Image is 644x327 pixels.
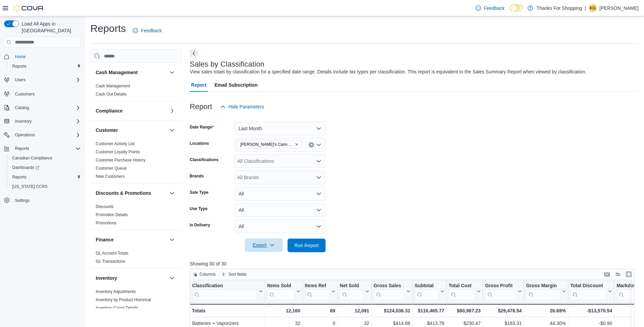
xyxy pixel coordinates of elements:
[526,283,560,300] div: Gross Margin
[96,157,146,163] span: Customer Purchase History
[485,283,522,300] button: Gross Profit
[15,54,26,59] span: Home
[10,173,81,181] span: Reports
[141,27,162,34] span: Feedback
[90,82,182,101] div: Cash Management
[295,142,299,147] button: Remove Lucy's Cannabis from selection in this group
[10,154,55,162] a: Canadian Compliance
[12,64,26,69] span: Reports
[339,283,364,289] div: Net Sold
[15,77,25,83] span: Users
[96,174,125,179] span: New Customers
[12,53,29,61] a: Home
[90,203,182,230] div: Discounts & Promotions
[228,272,246,277] span: Sort fields
[192,283,257,289] div: Classification
[12,76,28,84] button: Users
[96,141,135,147] span: Customer Activity List
[12,117,81,125] span: Inventory
[603,270,611,278] button: Keyboard shortcuts
[12,104,32,112] button: Catalog
[1,195,84,205] button: Settings
[294,242,319,249] span: Run Report
[96,212,128,218] span: Promotion Details
[218,100,267,114] button: Hide Parameters
[96,289,136,294] a: Inventory Adjustments
[12,165,39,170] span: Dashboards
[96,166,127,171] a: Customer Queue
[12,196,81,205] span: Settings
[190,103,212,111] h3: Report
[7,62,84,71] button: Reports
[4,49,81,223] nav: Complex example
[570,283,607,300] div: Total Discount
[10,163,81,172] span: Dashboards
[7,182,84,191] button: [US_STATE] CCRS
[536,4,582,12] p: Thanks For Shopping
[12,144,32,153] button: Reports
[168,107,176,115] button: Compliance
[96,236,114,243] h3: Finance
[316,158,321,164] button: Open list of options
[12,144,81,153] span: Reports
[190,173,204,179] label: Brands
[96,275,117,281] h3: Inventory
[190,141,209,146] label: Locations
[12,174,26,180] span: Reports
[570,283,607,289] div: Total Discount
[240,141,293,148] span: [PERSON_NAME]'s Cannabis
[19,20,81,34] span: Load All Apps in [GEOGRAPHIC_DATA]
[15,146,29,151] span: Reports
[190,260,639,267] p: Showing 30 of 30
[96,204,114,209] span: Discounts
[168,236,176,244] button: Finance
[373,307,410,315] div: $124,036.31
[12,52,81,61] span: Home
[245,238,283,252] button: Export
[267,307,300,315] div: 12,160
[484,5,504,12] span: Feedback
[339,307,369,315] div: 12,091
[96,92,127,97] a: Cash Out Details
[15,119,32,124] span: Inventory
[190,60,264,68] h3: Sales by Classification
[90,249,182,268] div: Finance
[96,259,125,264] a: GL Transactions
[309,142,314,148] button: Clear input
[219,270,249,278] button: Sort fields
[267,283,300,300] button: Items Sold
[585,4,586,12] p: |
[305,307,335,315] div: 69
[235,187,326,201] button: All
[448,283,475,300] div: Total Cost
[10,183,50,191] a: [US_STATE] CCRS
[614,270,622,278] button: Display options
[590,4,595,12] span: KG
[625,270,633,278] button: Enter fullscreen
[96,190,167,196] button: Discounts & Promotions
[235,122,326,135] button: Last Month
[267,283,295,300] div: Items Sold
[96,69,167,76] button: Cash Management
[12,155,52,161] span: Canadian Compliance
[191,78,206,92] span: Report
[96,204,114,209] a: Discounts
[10,173,29,181] a: Reports
[96,69,138,76] h3: Cash Management
[96,127,167,134] button: Customer
[448,283,480,300] button: Total Cost
[589,4,597,12] div: Karlee Gendreau
[96,221,116,225] a: Promotions
[267,283,295,289] div: Items Sold
[12,89,81,98] span: Customers
[12,104,81,112] span: Catalog
[415,283,439,300] div: Subtotal
[10,154,81,162] span: Canadian Compliance
[10,62,29,70] a: Reports
[96,259,125,264] span: GL Transactions
[305,283,330,300] div: Items Ref
[485,283,516,289] div: Gross Profit
[448,283,475,289] div: Total Cost
[190,190,208,195] label: Sale Type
